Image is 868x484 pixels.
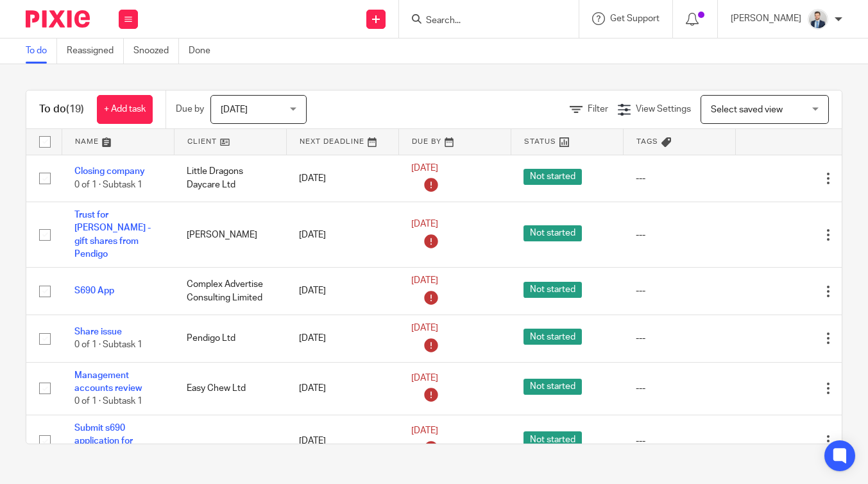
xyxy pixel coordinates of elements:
[74,327,122,336] a: Share issue
[74,180,142,189] span: 0 of 1 · Subtask 1
[67,39,124,64] a: Reassigned
[523,431,582,447] span: Not started
[286,268,398,315] td: [DATE]
[74,340,142,349] span: 0 of 1 · Subtask 1
[636,138,658,145] span: Tags
[286,415,398,467] td: [DATE]
[411,324,438,333] span: [DATE]
[636,382,722,395] div: ---
[26,10,90,28] img: Pixie
[174,362,286,415] td: Easy Chew Ltd
[74,286,114,295] a: S690 App
[74,397,142,406] span: 0 of 1 · Subtask 1
[174,155,286,202] td: Little Dragons Daycare Ltd
[636,435,722,447] div: ---
[636,284,722,297] div: ---
[523,282,582,298] span: Not started
[74,371,142,393] a: Management accounts review
[74,211,151,259] a: Trust for [PERSON_NAME] - gift shares from Pendigo
[588,105,608,114] span: Filter
[286,362,398,415] td: [DATE]
[66,104,84,114] span: (19)
[610,14,660,23] span: Get Support
[411,164,438,173] span: [DATE]
[176,103,204,116] p: Due by
[133,39,179,64] a: Snoozed
[523,379,582,395] span: Not started
[523,329,582,345] span: Not started
[731,12,801,25] p: [PERSON_NAME]
[286,155,398,202] td: [DATE]
[411,374,438,383] span: [DATE]
[411,220,438,229] span: [DATE]
[636,229,722,241] div: ---
[174,268,286,315] td: Complex Advertise Consulting Limited
[286,202,398,268] td: [DATE]
[74,424,133,459] a: Submit s690 application for myself
[26,39,57,64] a: To do
[411,277,438,286] span: [DATE]
[174,315,286,362] td: Pendigo Ltd
[523,169,582,185] span: Not started
[221,105,248,114] span: [DATE]
[411,426,438,435] span: [DATE]
[711,105,783,114] span: Select saved view
[808,9,828,30] img: LinkedIn%20Profile.jpeg
[174,202,286,268] td: [PERSON_NAME]
[97,95,153,124] a: + Add task
[636,105,691,114] span: View Settings
[189,39,220,64] a: Done
[425,15,540,27] input: Search
[523,225,582,241] span: Not started
[39,103,84,116] h1: To do
[636,172,722,185] div: ---
[636,332,722,345] div: ---
[286,315,398,362] td: [DATE]
[74,167,145,176] a: Closing company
